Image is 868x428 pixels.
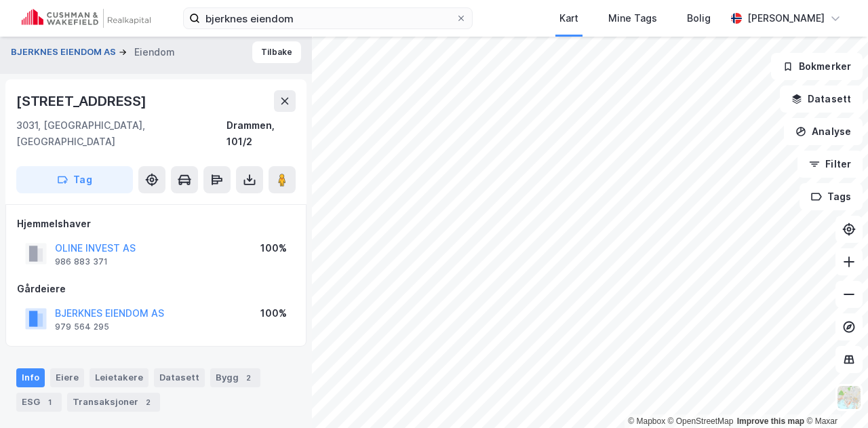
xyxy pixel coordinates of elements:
div: 100% [260,240,287,256]
div: 986 883 371 [55,256,108,267]
div: 979 564 295 [55,322,109,332]
div: Bygg [210,368,260,387]
div: Transaksjoner [67,393,160,412]
button: Filter [797,151,863,178]
iframe: Chat Widget [800,363,868,428]
div: Info [16,368,45,387]
div: Datasett [154,368,205,387]
div: 100% [260,305,287,322]
div: Leietakere [90,368,149,387]
button: Datasett [780,85,863,113]
a: OpenStreetMap [668,416,734,426]
div: Gårdeiere [17,281,295,297]
div: 2 [241,371,255,385]
input: Søk på adresse, matrikkel, gårdeiere, leietakere eller personer [200,8,456,28]
button: BJERKNES EIENDOM AS [11,45,119,59]
button: Tilbake [252,41,301,63]
div: [STREET_ADDRESS] [16,90,149,112]
div: Drammen, 101/2 [226,117,296,150]
div: Eiere [50,368,84,387]
div: Hjemmelshaver [17,216,295,232]
button: Tags [800,183,863,210]
button: Bokmerker [771,53,863,80]
div: 3031, [GEOGRAPHIC_DATA], [GEOGRAPHIC_DATA] [16,117,226,150]
div: ESG [16,393,62,412]
div: Eiendom [134,44,175,60]
a: Mapbox [628,416,665,426]
div: Kart [559,10,578,26]
div: 1 [43,395,56,409]
div: 2 [141,395,155,409]
div: Mine Tags [608,10,657,26]
button: Tag [16,166,133,193]
button: Analyse [784,118,863,145]
img: cushman-wakefield-realkapital-logo.202ea83816669bd177139c58696a8fa1.svg [22,9,151,28]
div: Kontrollprogram for chat [800,363,868,428]
a: Improve this map [737,416,804,426]
div: Bolig [687,10,711,26]
div: [PERSON_NAME] [747,10,825,26]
